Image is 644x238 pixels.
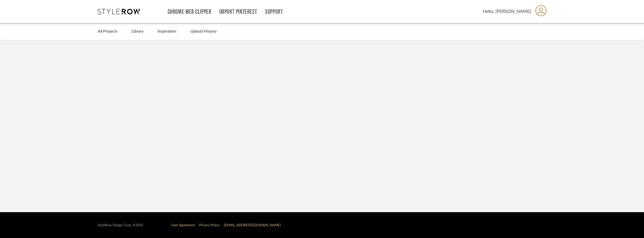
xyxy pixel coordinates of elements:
[98,28,117,35] a: All Projects
[158,28,176,35] a: Inspiration
[171,223,195,227] a: User Agreement
[219,10,257,14] a: Import Pinterest
[265,10,283,14] a: Support
[131,28,144,35] a: Library
[483,8,531,15] span: Hello, [PERSON_NAME]
[98,223,143,227] div: StyleRow Design Corp. ©2025
[168,10,211,14] a: Chrome Web Clipper
[199,223,220,227] a: Privacy Policy
[190,28,217,35] a: Upload History
[224,223,281,227] a: [EMAIL_ADDRESS][DOMAIN_NAME]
